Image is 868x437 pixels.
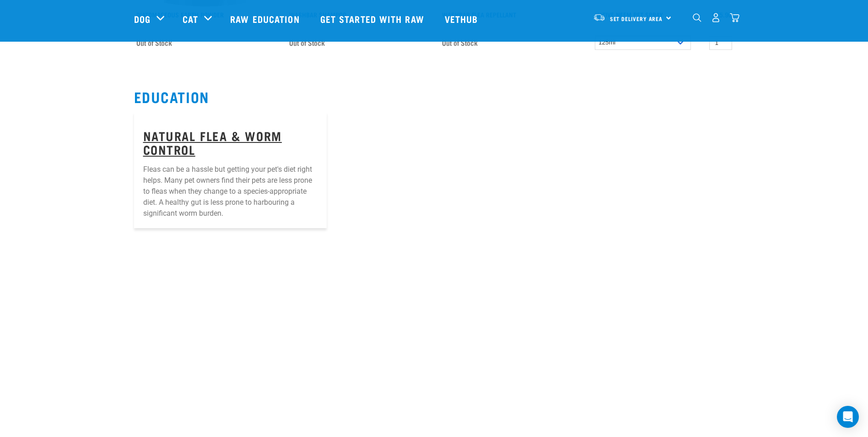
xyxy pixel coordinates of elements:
a: Dog [134,12,151,26]
a: Natural Flea & Worm Control [143,132,282,153]
img: user.png [711,13,721,22]
a: Vethub [436,0,490,37]
span: Out of Stock [136,36,172,49]
img: van-moving.png [593,13,605,22]
a: Raw Education [221,0,311,37]
input: 1 [709,36,732,50]
img: home-icon@2x.png [730,13,739,22]
a: Cat [183,12,198,26]
span: Set Delivery Area [610,17,663,20]
p: Fleas can be a hassle but getting your pet's diet right helps. Many pet owners find their pets ar... [143,164,318,219]
span: Out of Stock [442,36,478,49]
div: Open Intercom Messenger [837,406,859,428]
span: Out of Stock [289,36,325,49]
img: home-icon-1@2x.png [693,13,701,22]
h2: Education [134,88,734,105]
a: Get started with Raw [311,0,436,37]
